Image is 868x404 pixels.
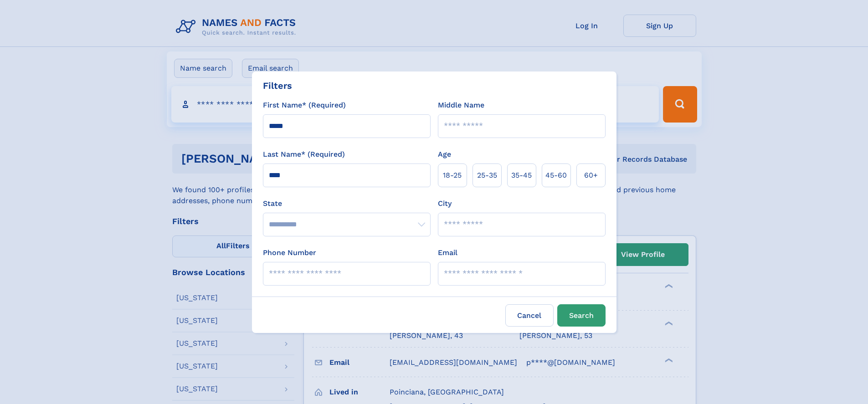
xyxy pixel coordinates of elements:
label: Age [438,149,451,160]
label: Last Name* (Required) [263,149,345,160]
span: 25‑35 [477,170,497,181]
label: First Name* (Required) [263,100,346,111]
span: 60+ [584,170,598,181]
label: City [438,198,452,209]
label: Cancel [505,304,554,327]
label: Phone Number [263,247,316,258]
div: Filters [263,79,292,92]
span: 18‑25 [443,170,462,181]
label: Email [438,247,457,258]
label: State [263,198,431,209]
span: 45‑60 [545,170,567,181]
span: 35‑45 [511,170,532,181]
label: Middle Name [438,100,484,111]
button: Search [557,304,606,327]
